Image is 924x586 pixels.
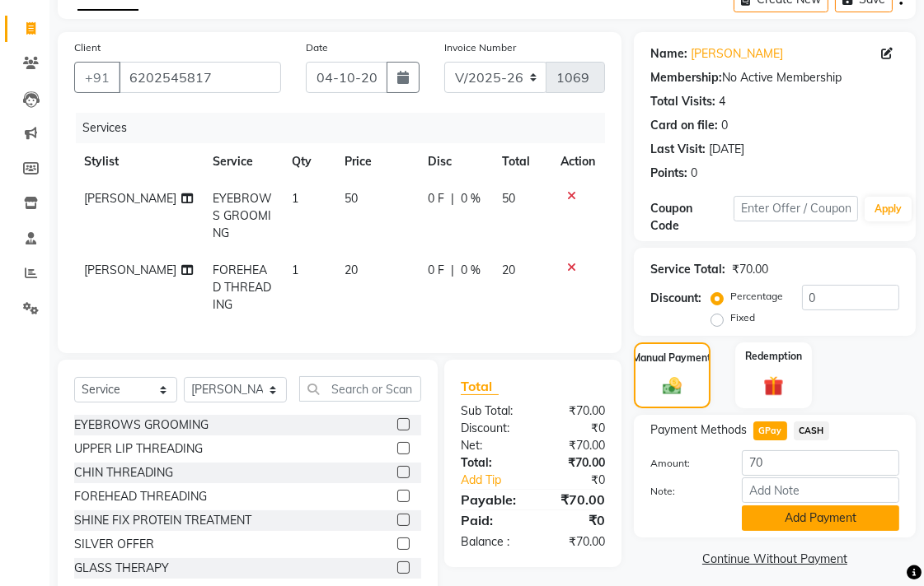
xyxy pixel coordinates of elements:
[428,190,444,207] span: 0 F
[74,62,120,93] button: +91
[865,197,912,221] button: Apply
[709,141,744,158] div: [DATE]
[502,191,515,206] span: 50
[533,437,618,454] div: ₹70.00
[74,40,101,55] label: Client
[74,536,154,553] div: SILVER OFFER
[638,456,729,471] label: Amount:
[74,464,173,481] div: CHIN THREADING
[753,421,787,440] span: GPay
[418,143,492,180] th: Disc
[650,421,747,439] span: Payment Methods
[203,143,283,180] th: Service
[502,263,515,277] span: 20
[533,420,618,437] div: ₹0
[732,261,768,278] div: ₹70.00
[533,510,618,530] div: ₹0
[84,263,176,277] span: [PERSON_NAME]
[533,490,618,509] div: ₹70.00
[650,141,706,158] div: Last Visit:
[119,62,281,93] input: Search by Name/Mobile/Email/Code
[633,351,712,365] label: Manual Payment
[345,191,358,206] span: 50
[74,488,207,505] div: FOREHEAD THREADING
[691,45,783,63] a: [PERSON_NAME]
[745,349,802,364] label: Redemption
[650,117,718,134] div: Card on file:
[650,69,722,86] div: Membership:
[492,143,551,180] th: Total
[650,165,687,182] div: Points:
[299,376,421,402] input: Search or Scan
[730,289,783,304] label: Percentage
[292,263,298,277] span: 1
[292,191,298,206] span: 1
[448,420,533,437] div: Discount:
[444,40,516,55] label: Invoice Number
[547,472,617,489] div: ₹0
[76,113,617,143] div: Services
[448,454,533,472] div: Total:
[74,512,251,529] div: SHINE FIX PROTEIN TREATMENT
[448,533,533,551] div: Balance :
[533,402,618,420] div: ₹70.00
[213,263,271,312] span: FOREHEAD THREADING
[448,402,533,420] div: Sub Total:
[451,262,454,279] span: |
[306,40,328,55] label: Date
[74,416,209,434] div: EYEBROWS GROOMING
[719,93,725,110] div: 4
[213,191,272,240] span: EYEBROWS GROOMING
[533,533,618,551] div: ₹70.00
[74,440,203,458] div: UPPER LIP THREADING
[335,143,418,180] th: Price
[448,490,533,509] div: Payable:
[638,484,729,499] label: Note:
[721,117,728,134] div: 0
[734,196,858,221] input: Enter Offer / Coupon Code
[428,262,444,279] span: 0 F
[448,510,533,530] div: Paid:
[461,190,481,207] span: 0 %
[448,472,547,489] a: Add Tip
[650,45,687,63] div: Name:
[657,375,687,397] img: _cash.svg
[74,560,169,577] div: GLASS THERAPY
[650,200,734,235] div: Coupon Code
[461,378,499,395] span: Total
[345,263,358,277] span: 20
[74,143,203,180] th: Stylist
[533,454,618,472] div: ₹70.00
[742,505,899,531] button: Add Payment
[451,190,454,207] span: |
[794,421,829,440] span: CASH
[730,310,755,325] label: Fixed
[84,191,176,206] span: [PERSON_NAME]
[757,374,790,398] img: _gift.svg
[691,165,697,182] div: 0
[448,437,533,454] div: Net:
[650,69,899,86] div: No Active Membership
[282,143,335,180] th: Qty
[742,477,899,503] input: Add Note
[650,93,715,110] div: Total Visits:
[650,290,701,307] div: Discount:
[461,262,481,279] span: 0 %
[742,450,899,476] input: Amount
[650,261,725,278] div: Service Total:
[551,143,605,180] th: Action
[637,551,912,568] a: Continue Without Payment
